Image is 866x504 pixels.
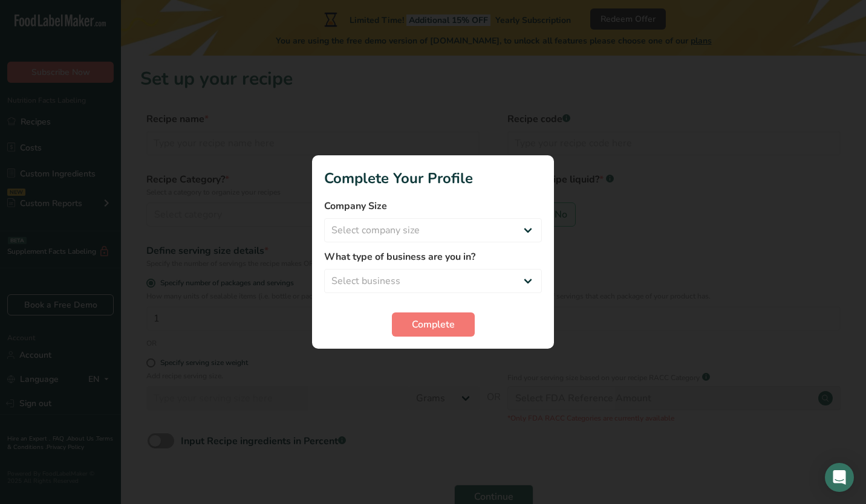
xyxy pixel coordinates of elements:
[324,199,542,213] label: Company Size
[324,167,542,189] h1: Complete Your Profile
[825,463,854,492] div: Open Intercom Messenger
[392,312,475,337] button: Complete
[412,317,455,332] span: Complete
[324,250,542,264] label: What type of business are you in?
